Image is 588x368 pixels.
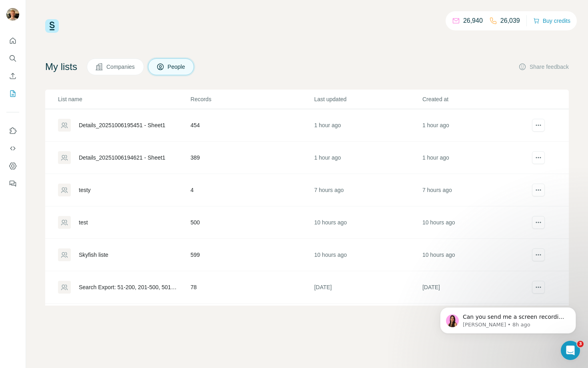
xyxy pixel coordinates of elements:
td: 10 hours ago [314,239,422,271]
button: Use Surfe on LinkedIn [6,124,19,138]
td: 440 [190,304,314,336]
td: [DATE] [314,304,422,336]
button: actions [532,151,545,164]
button: Quick start [6,34,19,48]
span: Companies [106,63,136,71]
td: 4 [190,174,314,206]
td: 10 hours ago [422,206,530,239]
td: 454 [190,109,314,142]
iframe: Intercom notifications message [428,290,588,346]
button: Dashboard [6,159,19,173]
div: Details_20251006194621 - Sheet1 [79,154,165,162]
button: actions [532,281,545,294]
div: Search Export: 51-200, 201-500, 501-1000, 1001-5000, 5001-10,000, 10,000+, [GEOGRAPHIC_DATA], it ... [79,283,177,291]
td: 1 hour ago [314,109,422,142]
td: 1 hour ago [422,142,530,174]
td: 7 hours ago [422,174,530,206]
button: actions [532,119,545,132]
button: Buy credits [533,15,570,26]
p: 26,940 [463,16,483,26]
td: 1 hour ago [314,142,422,174]
td: 599 [190,239,314,271]
p: Created at [422,95,530,103]
div: testy [79,186,91,194]
p: 26,039 [500,16,520,26]
div: Details_20251006195451 - Sheet1 [79,121,165,129]
div: Skyfish liste [79,251,108,259]
td: 500 [190,206,314,239]
div: test [79,218,88,226]
button: actions [532,248,545,261]
td: [DATE] [422,271,530,304]
button: actions [532,216,545,229]
button: Use Surfe API [6,141,19,156]
iframe: Intercom live chat [561,341,580,360]
button: actions [532,184,545,196]
td: 10 hours ago [314,206,422,239]
button: My lists [6,86,19,101]
h4: My lists [45,60,77,73]
button: Enrich CSV [6,69,19,83]
span: People [168,63,186,71]
button: Feedback [6,176,19,191]
td: [DATE] [422,304,530,336]
img: Surfe Logo [45,19,59,33]
span: Can you send me a screen recording using this tool if this persists? This is for us to analyse yo... [35,23,138,62]
p: List name [58,95,190,103]
p: Message from Aurélie, sent 8h ago [35,31,138,38]
td: 78 [190,271,314,304]
p: Last updated [314,95,421,103]
span: 3 [577,341,584,347]
button: Search [6,51,19,66]
td: 1 hour ago [422,109,530,142]
td: [DATE] [314,271,422,304]
p: Records [190,95,313,103]
td: 7 hours ago [314,174,422,206]
img: Avatar [6,8,19,21]
td: 10 hours ago [422,239,530,271]
td: 389 [190,142,314,174]
button: Share feedback [518,63,569,71]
